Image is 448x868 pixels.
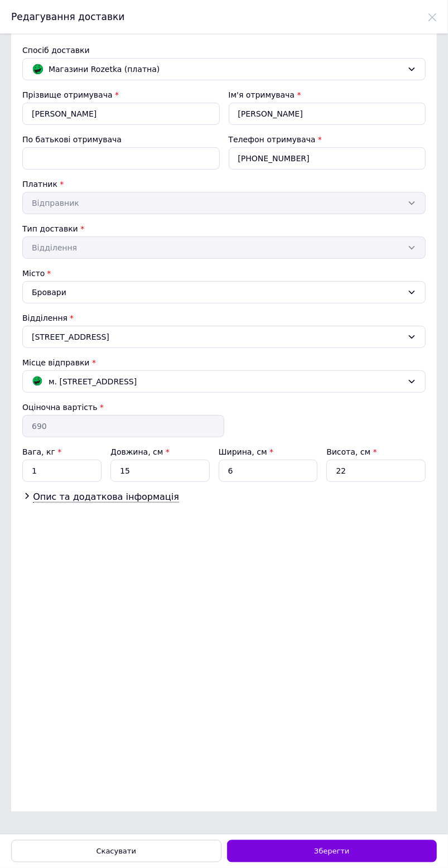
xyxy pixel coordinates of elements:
[314,847,349,856] span: Зберегти
[22,179,426,190] div: Платник
[22,447,61,456] label: Вага, кг
[22,312,426,324] div: Відділення
[219,447,273,456] label: Ширина, см
[229,147,426,170] input: +380
[22,135,122,144] label: По батькові отримувача
[22,223,426,234] div: Тип доставки
[33,491,179,503] span: Опис та додаткова інформація
[97,847,136,856] span: Скасувати
[22,357,426,368] div: Місце відправки
[22,281,426,303] div: Бровари
[11,11,124,22] span: Редагування доставки
[229,135,316,144] label: Телефон отримувача
[326,447,377,456] label: Висота, см
[22,268,426,279] div: Місто
[49,375,137,388] span: м. [STREET_ADDRESS]
[22,403,97,412] label: Оціночна вартість
[22,90,113,99] label: Прізвище отримувача
[49,63,403,75] span: Магазини Rozetka (платна)
[22,326,426,348] div: [STREET_ADDRESS]
[229,90,295,99] label: Ім'я отримувача
[22,45,426,56] div: Спосіб доставки
[110,447,170,456] label: Довжина, см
